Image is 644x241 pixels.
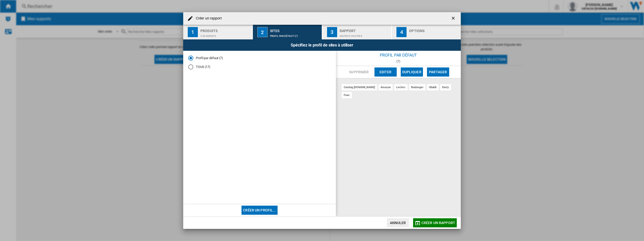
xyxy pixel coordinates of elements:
div: (7) [336,60,461,63]
button: Créer un rapport [413,218,457,227]
div: darty [440,84,451,90]
h4: Créer un rapport [193,16,222,21]
button: Créer un profil... [241,206,278,215]
div: 3 [327,27,337,37]
div: 2 [257,27,267,37]
button: Partager [427,67,449,77]
div: Profil par défaut [336,51,461,60]
div: 1 [188,27,198,37]
div: amazon [379,84,393,90]
div: Produits [200,27,250,32]
div: ubaldi [427,84,439,90]
div: fnac [342,92,352,98]
button: Dupliquer [401,67,423,77]
button: 4 Options [392,25,461,39]
button: 1 Produits 3 segments [183,25,253,39]
div: Sites [270,27,320,32]
div: Spécifiez le profil de sites à utiliser [183,39,461,51]
button: 3 Rapport Matrice des prix [323,25,392,39]
div: 3 segments [200,32,250,37]
div: leclerc [394,84,407,90]
md-radio-button: TOUS (17) [188,64,331,69]
button: Supprimer [347,67,370,77]
div: Options [409,27,459,32]
button: 2 Sites Profil par défaut (7) [253,25,322,39]
div: catalog [DOMAIN_NAME] [342,84,377,90]
div: Matrice des prix [340,32,389,37]
button: getI18NText('BUTTONS.CLOSE_DIALOG') [449,13,459,23]
span: Créer un rapport [421,221,455,225]
div: boulanger [409,84,425,90]
div: Rapport [340,27,389,32]
ng-md-icon: getI18NText('BUTTONS.CLOSE_DIALOG') [451,16,457,22]
div: Profil par défaut (7) [270,32,320,37]
div: 4 [396,27,407,37]
md-radio-button: Profil par défaut (7) [188,56,331,61]
button: Editer [374,67,397,77]
button: Annuler [387,218,409,227]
